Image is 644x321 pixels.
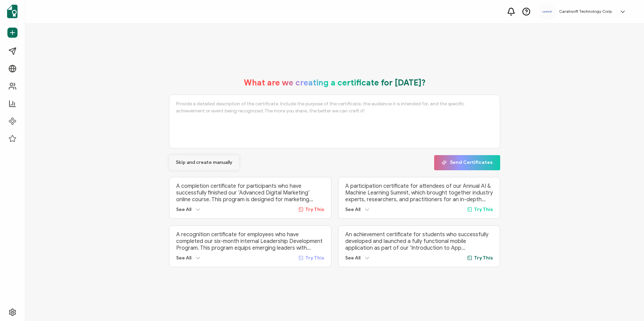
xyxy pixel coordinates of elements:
[345,207,360,212] span: See All
[559,9,613,14] h5: Carahsoft Technology Corp.
[176,207,191,212] span: See All
[7,5,18,18] img: sertifier-logomark-colored.svg
[434,155,500,170] button: Send Certificates
[169,155,239,170] button: Skip and create manually
[244,78,426,88] h1: What are we creating a certificate for [DATE]?
[442,160,493,165] span: Send Certificates
[474,255,493,261] span: Try This
[345,183,493,203] p: A participation certificate for attendees of our Annual AI & Machine Learning Summit, which broug...
[345,231,493,251] p: An achievement certificate for students who successfully developed and launched a fully functiona...
[176,183,324,203] p: A completion certificate for participants who have successfully finished our ‘Advanced Digital Ma...
[542,11,552,13] img: a9ee5910-6a38-4b3f-8289-cffb42fa798b.svg
[176,255,191,261] span: See All
[176,160,232,165] span: Skip and create manually
[474,207,493,212] span: Try This
[345,255,360,261] span: See All
[305,207,324,212] span: Try This
[176,231,324,251] p: A recognition certificate for employees who have completed our six-month internal Leadership Deve...
[305,255,324,261] span: Try This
